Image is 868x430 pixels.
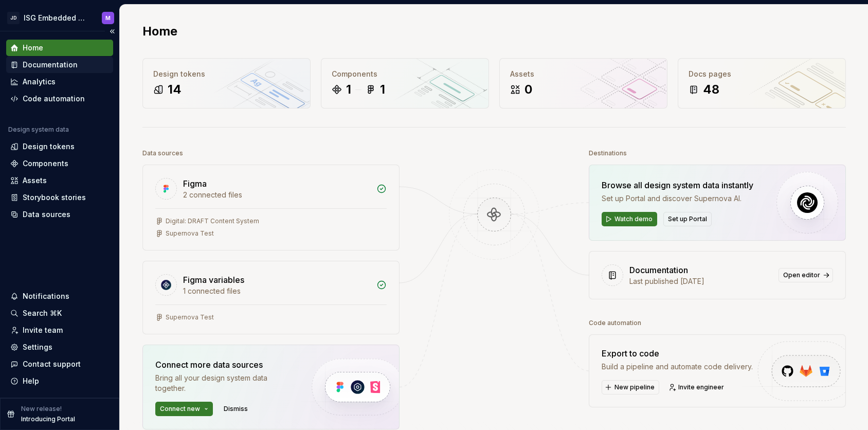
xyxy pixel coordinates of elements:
button: Search ⌘K [6,305,113,321]
div: Figma variables [183,274,244,286]
button: Notifications [6,288,113,304]
span: Set up Portal [668,215,707,223]
div: Last published [DATE] [629,276,772,286]
div: Design system data [8,126,69,134]
div: 48 [703,81,719,98]
button: JDISG Embedded Design SystemM [2,7,117,29]
a: Settings [6,339,113,355]
button: Connect new [155,402,213,416]
div: Supernova Test [166,229,214,238]
a: Figma variables1 connected filesSupernova Test [142,261,400,334]
button: New pipeline [602,380,659,395]
div: Components [332,69,478,79]
div: Data sources [142,146,183,160]
button: Contact support [6,356,113,372]
div: Notifications [23,291,69,301]
button: Dismiss [219,402,252,416]
a: Open editor [779,268,833,282]
div: Digital: DRAFT Content System [166,217,259,225]
div: Docs pages [689,69,835,79]
div: M [105,14,111,22]
div: Design tokens [23,141,75,152]
a: Code automation [6,91,113,107]
div: Documentation [23,60,78,70]
div: Help [23,376,39,386]
a: Components11 [321,58,489,109]
div: Storybook stories [23,192,86,203]
a: Docs pages48 [678,58,846,109]
span: New pipeline [614,383,655,391]
div: Build a pipeline and automate code delivery. [602,362,753,372]
button: Watch demo [602,212,657,226]
div: Figma [183,177,207,190]
div: Supernova Test [166,313,214,321]
a: Home [6,40,113,56]
p: New release! [21,405,62,413]
div: Components [23,158,68,169]
div: Documentation [629,264,688,276]
a: Documentation [6,57,113,73]
span: Connect new [160,405,200,413]
div: 1 [346,81,351,98]
span: Dismiss [224,405,248,413]
span: Open editor [783,271,820,279]
a: Figma2 connected filesDigital: DRAFT Content SystemSupernova Test [142,165,400,250]
div: Destinations [589,146,627,160]
div: Contact support [23,359,81,369]
div: Search ⌘K [23,308,62,318]
span: Watch demo [614,215,653,223]
a: Assets0 [499,58,667,109]
a: Design tokens [6,138,113,155]
a: Assets [6,172,113,189]
a: Design tokens14 [142,58,311,109]
div: 2 connected files [183,190,370,200]
div: Connect more data sources [155,359,294,371]
div: Invite team [23,325,63,335]
div: Set up Portal and discover Supernova AI. [602,193,753,204]
div: 0 [525,81,532,98]
div: Assets [23,175,47,186]
div: Assets [510,69,657,79]
div: 14 [168,81,182,98]
div: Home [23,43,43,53]
a: Invite engineer [665,380,729,395]
div: Export to code [602,347,753,360]
button: Collapse sidebar [105,24,119,39]
div: JD [7,12,20,24]
a: Invite team [6,322,113,338]
div: Browse all design system data instantly [602,179,753,191]
button: Help [6,373,113,389]
button: Set up Portal [663,212,712,226]
div: 1 connected files [183,286,370,296]
h2: Home [142,23,177,40]
div: 1 [380,81,385,98]
a: Components [6,155,113,172]
span: Invite engineer [678,383,724,391]
div: Code automation [23,94,85,104]
a: Storybook stories [6,189,113,206]
div: Analytics [23,77,56,87]
div: Code automation [589,316,641,330]
div: ISG Embedded Design System [24,13,89,23]
div: Data sources [23,209,70,220]
p: Introducing Portal [21,415,75,423]
a: Data sources [6,206,113,223]
div: Design tokens [153,69,300,79]
div: Settings [23,342,52,352]
div: Bring all your design system data together. [155,373,294,393]
a: Analytics [6,74,113,90]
